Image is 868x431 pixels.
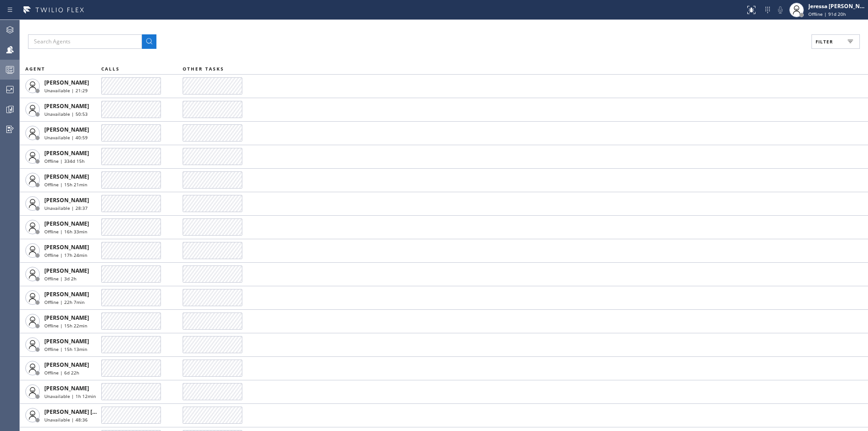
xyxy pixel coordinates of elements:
[44,158,85,164] span: Offline | 334d 15h
[44,314,89,322] span: [PERSON_NAME]
[44,196,89,204] span: [PERSON_NAME]
[44,220,89,227] span: [PERSON_NAME]
[44,181,87,188] span: Offline | 15h 21min
[44,290,89,298] span: [PERSON_NAME]
[44,111,88,117] span: Unavailable | 50:53
[44,134,88,141] span: Unavailable | 40:59
[44,417,88,423] span: Unavailable | 48:36
[44,228,87,235] span: Offline | 16h 33min
[808,11,846,17] span: Offline | 91d 20h
[44,243,89,251] span: [PERSON_NAME]
[816,38,833,45] span: Filter
[44,346,87,352] span: Offline | 15h 13min
[25,66,45,72] span: AGENT
[44,87,88,94] span: Unavailable | 21:29
[44,149,89,157] span: [PERSON_NAME]
[183,66,224,72] span: OTHER TASKS
[44,102,89,110] span: [PERSON_NAME]
[44,126,89,133] span: [PERSON_NAME]
[44,322,87,329] span: Offline | 15h 22min
[44,369,79,376] span: Offline | 6d 22h
[101,66,120,72] span: CALLS
[44,252,87,258] span: Offline | 17h 24min
[28,34,142,49] input: Search Agents
[44,384,89,392] span: [PERSON_NAME]
[44,275,76,282] span: Offline | 3d 2h
[44,299,85,305] span: Offline | 22h 7min
[44,337,89,345] span: [PERSON_NAME]
[44,267,89,275] span: [PERSON_NAME]
[44,408,135,416] span: [PERSON_NAME] [PERSON_NAME]
[808,2,865,10] div: Jeressa [PERSON_NAME]
[811,34,860,49] button: Filter
[44,173,89,180] span: [PERSON_NAME]
[44,79,89,86] span: [PERSON_NAME]
[774,4,787,16] button: Mute
[44,205,88,211] span: Unavailable | 28:37
[44,361,89,369] span: [PERSON_NAME]
[44,393,96,399] span: Unavailable | 1h 12min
